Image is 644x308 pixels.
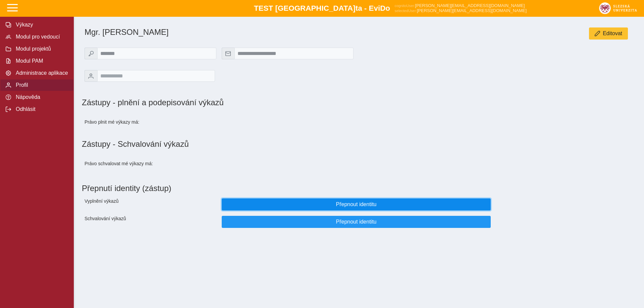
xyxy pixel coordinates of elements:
[589,27,628,40] button: Editovat
[82,98,445,107] h1: Zástupy - plnění a podepisování výkazů
[14,70,68,76] span: Administrace aplikace
[14,46,68,52] span: Modul projektů
[395,4,415,8] span: cognitoUser:
[82,181,631,196] h1: Přepnutí identity (zástup)
[227,219,485,225] span: Přepnout identitu
[82,113,219,131] div: Právo plnit mé výkazy má:
[82,213,219,231] div: Schvalování výkazů
[14,106,68,112] span: Odhlásit
[222,198,491,210] button: Přepnout identitu
[20,4,624,13] b: TEST [GEOGRAPHIC_DATA] a - Evi
[385,4,390,12] span: o
[603,30,622,37] span: Editovat
[82,154,219,173] div: Právo schvalovat mé výkazy má:
[395,9,417,13] span: selectedUser:
[14,58,68,64] span: Modul PAM
[14,82,68,88] span: Profil
[380,4,385,12] span: D
[82,196,219,213] div: Vyplnění výkazů
[82,139,636,149] h1: Zástupy - Schvalování výkazů
[14,22,68,28] span: Výkazy
[14,94,68,100] span: Nápověda
[222,216,491,228] button: Přepnout identitu
[14,34,68,40] span: Modul pro vedoucí
[85,27,445,37] h1: Mgr. [PERSON_NAME]
[356,4,358,12] span: t
[599,2,637,14] img: logo_web_su.png
[395,3,527,13] div: [PERSON_NAME][EMAIL_ADDRESS][DOMAIN_NAME] [PERSON_NAME][EMAIL_ADDRESS][DOMAIN_NAME]
[227,201,485,207] span: Přepnout identitu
